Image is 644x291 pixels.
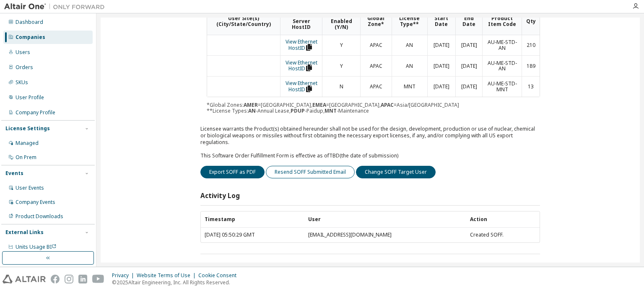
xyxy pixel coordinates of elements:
a: View Ethernet HostID [286,38,317,52]
a: View Ethernet HostID [286,59,317,72]
div: External Links [5,229,44,236]
div: Companies [16,34,45,41]
div: Cookie Consent [198,272,241,279]
button: Resend SOFF Submitted Email [266,166,355,178]
div: Company Events [16,199,55,206]
th: License Type** [392,8,427,35]
div: Company Profile [16,109,55,116]
td: 210 [522,35,540,56]
div: Users [16,49,30,56]
td: AN [392,35,427,56]
th: User [304,211,466,228]
td: 189 [522,55,540,76]
td: AU-ME-STD-AN [482,55,522,76]
td: AU-ME-STD-MNT [482,76,522,97]
div: Orders [16,64,33,71]
div: Managed [16,140,39,147]
b: PDUP [291,107,305,114]
img: instagram.svg [65,275,73,283]
div: Dashboard [16,19,43,26]
td: APAC [360,55,392,76]
img: facebook.svg [51,275,60,283]
th: Timestamp [201,211,304,228]
th: Global Zone* [360,8,392,35]
h3: Activity Log [200,192,240,200]
div: Product Downloads [16,213,63,220]
td: [DATE] [427,76,455,97]
td: N [322,76,360,97]
div: *Global Zones: =[GEOGRAPHIC_DATA], =[GEOGRAPHIC_DATA], =Asia/[GEOGRAPHIC_DATA] **License Types: -... [207,8,540,114]
img: altair_logo.svg [3,275,46,283]
div: License Settings [5,125,50,132]
td: [DATE] [455,35,482,56]
p: © 2025 Altair Engineering, Inc. All Rights Reserved. [112,279,241,286]
b: APAC [381,101,394,108]
th: User Site(s) (City/State/Country) [207,8,280,35]
td: [DATE] [455,76,482,97]
th: License Server HostID [280,8,322,35]
img: youtube.svg [92,275,104,283]
button: Export SOFF as PDF [200,166,265,178]
th: End Date [455,8,482,35]
td: [DATE] [427,55,455,76]
td: Y [322,55,360,76]
div: SKUs [16,79,28,86]
td: [DATE] 05:50:29 GMT [201,228,304,242]
td: AN [392,55,427,76]
td: AU-ME-STD-AN [482,35,522,56]
td: Y [322,35,360,56]
b: EMEA [312,101,326,108]
td: [DATE] [427,35,455,56]
b: MNT [325,107,337,114]
th: Qty [522,8,540,35]
b: AN [248,107,256,114]
td: [DATE] [455,55,482,76]
th: APA Enabled (Y/N) [322,8,360,35]
th: Action [466,211,540,228]
b: AMER [244,101,258,108]
td: 13 [522,76,540,97]
th: Product Item Code [482,8,522,35]
div: Privacy [112,272,137,279]
div: On Prem [16,154,36,161]
div: User Events [16,185,44,191]
td: Created SOFF. [466,228,540,242]
img: linkedin.svg [78,275,87,283]
a: View Ethernet HostID [286,80,317,93]
div: User Profile [16,94,44,101]
td: [EMAIL_ADDRESS][DOMAIN_NAME] [304,228,466,242]
td: APAC [360,76,392,97]
span: Units Usage BI [16,243,57,250]
th: Start Date [427,8,455,35]
td: MNT [392,76,427,97]
td: APAC [360,35,392,56]
div: Events [5,170,23,177]
img: Altair One [4,3,109,11]
button: Change SOFF Target User [356,166,436,178]
div: Website Terms of Use [137,272,198,279]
